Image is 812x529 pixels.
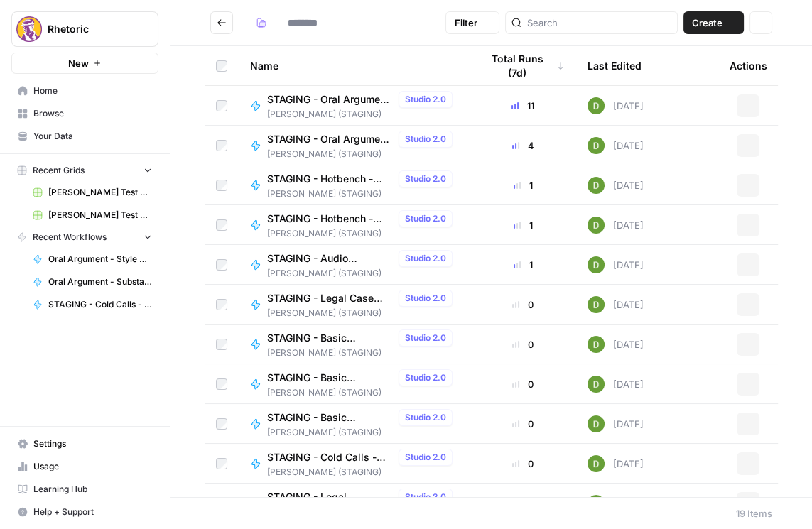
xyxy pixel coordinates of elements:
[250,250,458,280] a: STAGING - Audio TranscribeStudio 2.0[PERSON_NAME] (STAGING)
[588,415,605,432] img: 9imwbg9onax47rbj8p24uegffqjq
[267,426,458,439] span: [PERSON_NAME] (STAGING)
[250,449,458,479] a: STAGING - Cold Calls - Question CreatorStudio 2.0[PERSON_NAME] (STAGING)
[267,410,393,425] span: STAGING - Basic Interview Prep - Question Creator
[267,172,393,186] span: STAGING - Hotbench - Document Verification
[33,164,85,177] span: Recent Grids
[267,466,458,479] span: [PERSON_NAME] (STAGING)
[26,248,158,271] a: Oral Argument - Style Grading (AIO)
[588,177,605,194] img: 9imwbg9onax47rbj8p24uegffqjq
[481,178,565,192] div: 1
[11,80,158,102] a: Home
[33,506,152,518] span: Help + Support
[48,186,152,199] span: [PERSON_NAME] Test Workflow - Copilot Example Grid
[588,376,644,393] div: [DATE]
[481,258,565,272] div: 1
[405,173,446,185] span: Studio 2.0
[405,212,446,225] span: Studio 2.0
[481,377,565,391] div: 0
[527,16,671,30] input: Search
[11,53,158,74] button: New
[48,298,152,311] span: STAGING - Cold Calls - Question Creator
[250,210,458,240] a: STAGING - Hotbench - Question CreatorStudio 2.0[PERSON_NAME] (STAGING)
[481,138,565,153] div: 4
[267,132,393,146] span: STAGING - Oral Argument - Substance Grading (AIO)
[267,267,458,280] span: [PERSON_NAME] (STAGING)
[481,46,565,85] div: Total Runs (7d)
[405,93,446,106] span: Studio 2.0
[405,332,446,344] span: Studio 2.0
[48,209,152,222] span: [PERSON_NAME] Test Workflow - SERP Overview Grid
[588,336,605,353] img: 9imwbg9onax47rbj8p24uegffqjq
[48,22,134,36] span: Rhetoric
[405,491,446,503] span: Studio 2.0
[68,56,89,70] span: New
[33,483,152,496] span: Learning Hub
[210,11,233,34] button: Go back
[267,212,393,226] span: STAGING - Hotbench - Question Creator
[267,307,458,320] span: [PERSON_NAME] (STAGING)
[730,46,767,85] div: Actions
[16,16,42,42] img: Rhetoric Logo
[736,506,772,520] div: 19 Items
[33,460,152,473] span: Usage
[250,131,458,160] a: STAGING - Oral Argument - Substance Grading (AIO)Studio 2.0[PERSON_NAME] (STAGING)
[445,11,499,34] button: Filter
[588,455,605,472] img: 9imwbg9onax47rbj8p24uegffqjq
[267,187,458,200] span: [PERSON_NAME] (STAGING)
[588,97,644,114] div: [DATE]
[267,450,393,464] span: STAGING - Cold Calls - Question Creator
[588,217,644,234] div: [DATE]
[11,160,158,181] button: Recent Grids
[481,457,565,471] div: 0
[250,409,458,439] a: STAGING - Basic Interview Prep - Question CreatorStudio 2.0[PERSON_NAME] (STAGING)
[48,253,152,266] span: Oral Argument - Style Grading (AIO)
[267,371,393,385] span: STAGING - Basic Interview Prep - Document Verification
[692,16,722,30] span: Create
[481,298,565,312] div: 0
[588,495,605,512] img: 9imwbg9onax47rbj8p24uegffqjq
[33,130,152,143] span: Your Data
[405,133,446,146] span: Studio 2.0
[267,148,458,160] span: [PERSON_NAME] (STAGING)
[250,170,458,200] a: STAGING - Hotbench - Document VerificationStudio 2.0[PERSON_NAME] (STAGING)
[267,331,393,345] span: STAGING - Basic Interview Prep - Grading
[33,107,152,120] span: Browse
[11,125,158,148] a: Your Data
[26,204,158,227] a: [PERSON_NAME] Test Workflow - SERP Overview Grid
[267,291,393,305] span: STAGING - Legal Case Presentation - Grading (AIO)
[250,46,458,85] div: Name
[405,371,446,384] span: Studio 2.0
[33,84,152,97] span: Home
[11,102,158,125] a: Browse
[588,256,644,273] div: [DATE]
[588,495,644,512] div: [DATE]
[267,227,458,240] span: [PERSON_NAME] (STAGING)
[267,347,458,359] span: [PERSON_NAME] (STAGING)
[11,432,158,455] a: Settings
[26,181,158,204] a: [PERSON_NAME] Test Workflow - Copilot Example Grid
[250,489,458,518] a: STAGING - Legal Interview Prep - Document VerificationStudio 2.0[PERSON_NAME] (STAGING)
[267,92,393,107] span: STAGING - Oral Argument - Style Grading (AIO)
[588,296,644,313] div: [DATE]
[405,292,446,305] span: Studio 2.0
[267,108,458,121] span: [PERSON_NAME] (STAGING)
[33,231,107,244] span: Recent Workflows
[588,217,605,234] img: 9imwbg9onax47rbj8p24uegffqjq
[11,455,158,478] a: Usage
[455,16,477,30] span: Filter
[588,336,644,353] div: [DATE]
[250,290,458,320] a: STAGING - Legal Case Presentation - Grading (AIO)Studio 2.0[PERSON_NAME] (STAGING)
[405,451,446,464] span: Studio 2.0
[11,501,158,523] button: Help + Support
[11,11,158,47] button: Workspace: Rhetoric
[26,271,158,293] a: Oral Argument - Substance Grading (AIO)
[33,437,152,450] span: Settings
[11,227,158,248] button: Recent Workflows
[250,369,458,399] a: STAGING - Basic Interview Prep - Document VerificationStudio 2.0[PERSON_NAME] (STAGING)
[267,490,393,504] span: STAGING - Legal Interview Prep - Document Verification
[481,337,565,351] div: 0
[588,256,605,273] img: 9imwbg9onax47rbj8p24uegffqjq
[481,417,565,431] div: 0
[588,376,605,393] img: 9imwbg9onax47rbj8p24uegffqjq
[683,11,744,34] button: Create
